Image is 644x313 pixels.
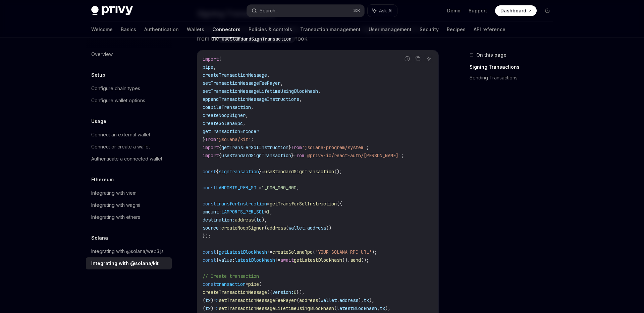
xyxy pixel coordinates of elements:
span: LAMPORTS_PER_SOL [216,185,259,191]
div: Search... [260,7,278,15]
span: ) [211,305,213,311]
span: => [213,297,219,303]
div: Configure wallet options [91,97,145,105]
div: Integrating with viem [91,189,137,197]
span: , [267,72,270,78]
span: pipe [203,64,213,70]
a: Integrating with @solana/web3.js [86,245,172,257]
span: createNoopSigner [221,225,264,231]
span: ), [358,297,364,303]
span: '@privy-io/react-auth/[PERSON_NAME]' [305,152,401,159]
button: Copy the contents from the code block [414,54,422,63]
span: ), [385,305,390,311]
a: Authenticate a connected wallet [86,153,172,165]
div: Integrating with wagmi [91,201,140,209]
span: wallet [321,297,337,303]
span: : [232,257,235,263]
span: ( [254,217,256,223]
span: ( [203,305,205,311]
a: Integrating with viem [86,187,172,199]
span: tx [380,305,385,311]
button: Report incorrect code [403,54,412,63]
button: Search...⌘K [247,5,364,17]
span: send [350,257,361,263]
div: Connect or create a wallet [91,143,150,151]
span: = [270,249,272,255]
span: }), [297,289,305,295]
div: Overview [91,50,113,58]
span: , [251,104,254,110]
h5: Solana [91,234,108,242]
span: } [259,169,262,175]
a: Configure chain types [86,82,172,95]
span: source: [203,225,221,231]
h5: Ethereum [91,176,114,184]
h5: Setup [91,71,105,79]
span: pipe [248,281,259,287]
img: dark logo [91,6,133,15]
span: import [203,152,219,159]
span: from [294,152,305,159]
span: ( [203,297,205,303]
a: Security [420,21,439,38]
a: Recipes [447,21,466,38]
span: ), [369,297,374,303]
span: createSolanaRpc [272,249,313,255]
span: ( [286,225,288,231]
span: tx [364,297,369,303]
span: to [256,217,262,223]
span: (). [342,257,350,263]
span: ( [264,225,267,231]
span: ⌘ K [353,8,360,13]
span: LAMPORTS_PER_SOL [221,209,264,215]
span: . [305,225,307,231]
span: Dashboard [500,7,526,14]
a: Integrating with @solana/kit [86,257,172,269]
span: 1_000_000_000 [262,185,297,191]
span: getTransferSolInstruction [270,201,337,207]
a: Policies & controls [249,21,292,38]
a: Connect or create a wallet [86,141,172,153]
span: ({ [267,289,272,295]
span: '@solana-program/system' [302,144,366,150]
span: = [278,257,280,263]
span: . [337,297,339,303]
span: ( [259,281,262,287]
span: ({ [337,201,342,207]
span: ( [318,297,321,303]
span: setTransactionMessageLifetimeUsingBlockhash [203,88,318,94]
span: ; [297,185,299,191]
span: { [219,152,221,159]
span: getLatestBlockhash [219,249,267,255]
span: ( [313,249,315,255]
span: } [267,249,270,255]
span: import [203,144,219,150]
a: User management [369,21,412,38]
span: , [280,80,283,86]
span: } [288,144,291,150]
span: getTransferSolInstruction [221,144,288,150]
a: Transaction management [300,21,361,38]
span: , [318,88,321,94]
span: , [377,305,380,311]
span: amount: [203,209,221,215]
span: getLatestBlockhash [294,257,342,263]
a: Signing Transactions [470,62,558,72]
span: = [259,185,262,191]
span: ( [334,305,337,311]
a: Connectors [212,21,240,38]
div: Authenticate a connected wallet [91,155,162,163]
span: getTransactionEncoder [203,128,259,134]
span: address [299,297,318,303]
div: Integrating with @solana/kit [91,259,159,267]
span: { [216,249,219,255]
span: = [262,169,264,175]
span: setTransactionMessageLifetimeUsingBlockhash [219,305,334,311]
span: address [339,297,358,303]
span: }); [203,233,211,239]
span: setTransactionMessageFeePayer [203,80,280,86]
span: value [219,257,232,263]
span: useStandardSignTransaction [221,152,291,159]
span: transferInstruction [216,201,267,207]
span: const [203,281,216,287]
